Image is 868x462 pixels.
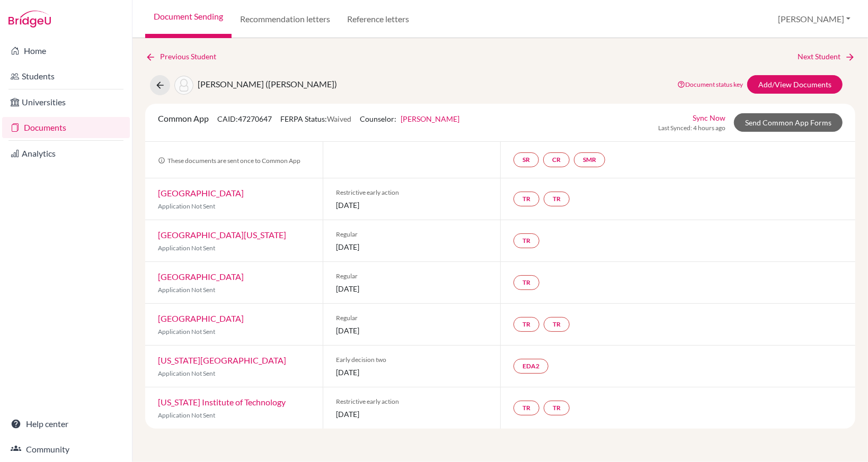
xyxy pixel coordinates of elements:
span: Application Not Sent [158,328,215,336]
a: Send Common App Forms [734,113,843,132]
span: [DATE] [336,409,488,420]
a: TR [513,192,539,206]
a: [GEOGRAPHIC_DATA][US_STATE] [158,230,286,240]
a: Students [2,66,130,87]
span: [DATE] [336,241,488,252]
a: TR [513,401,539,415]
a: TR [544,401,570,415]
a: Home [2,40,130,61]
a: Help center [2,413,130,434]
span: [DATE] [336,325,488,336]
img: Bridge-U [8,11,51,28]
span: Last Synced: 4 hours ago [658,123,725,133]
span: [DATE] [336,200,488,211]
span: [DATE] [336,367,488,378]
a: [US_STATE] Institute of Technology [158,397,286,407]
a: Community [2,439,130,460]
a: Document status key [677,80,743,88]
span: Application Not Sent [158,411,215,419]
span: [DATE] [336,283,488,294]
a: Next Student [798,51,855,62]
button: [PERSON_NAME] [773,9,855,29]
span: FERPA Status: [280,114,351,123]
a: TR [513,275,539,290]
span: Restrictive early action [336,397,488,406]
a: EDA2 [513,359,548,374]
a: [PERSON_NAME] [401,114,459,123]
span: These documents are sent once to Common App [158,157,300,165]
a: Universities [2,92,130,113]
span: CAID: 47270647 [217,114,272,123]
a: TR [544,192,570,206]
span: Regular [336,230,488,239]
span: Counselor: [360,114,459,123]
span: Restrictive early action [336,188,488,197]
a: Sync Now [693,112,725,123]
a: [GEOGRAPHIC_DATA] [158,271,244,282]
a: Previous Student [145,51,225,62]
a: SR [513,152,539,167]
span: Common App [158,113,209,123]
a: Add/View Documents [747,75,843,94]
a: TR [513,233,539,248]
a: SMR [574,152,605,167]
span: Application Not Sent [158,244,215,252]
a: TR [544,317,570,332]
a: TR [513,317,539,332]
span: [PERSON_NAME] ([PERSON_NAME]) [198,79,337,89]
span: Application Not Sent [158,369,215,377]
a: [GEOGRAPHIC_DATA] [158,313,244,323]
a: Analytics [2,143,130,164]
span: Early decision two [336,355,488,365]
span: Regular [336,313,488,323]
span: Application Not Sent [158,202,215,210]
a: [GEOGRAPHIC_DATA] [158,188,244,198]
span: Application Not Sent [158,286,215,294]
a: CR [543,152,570,167]
span: Regular [336,271,488,281]
a: [US_STATE][GEOGRAPHIC_DATA] [158,355,286,365]
a: Documents [2,117,130,138]
span: Waived [327,114,351,123]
